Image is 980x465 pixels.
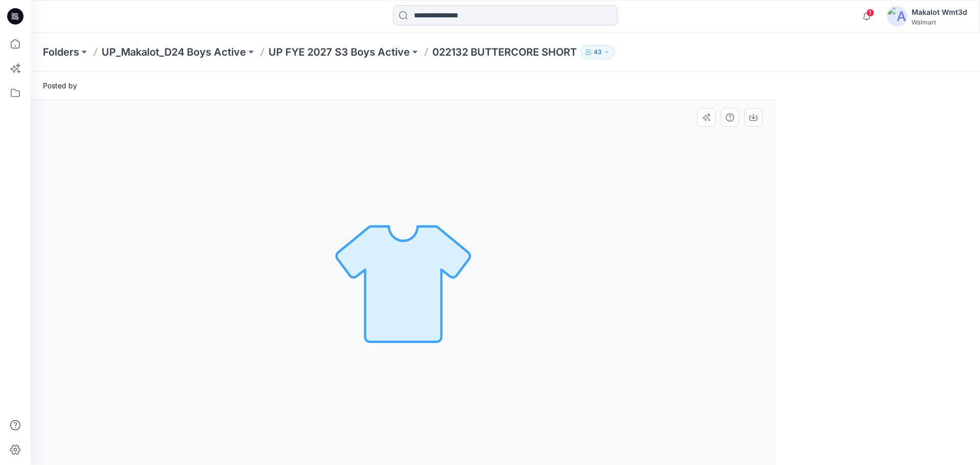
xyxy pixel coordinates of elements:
[581,45,615,59] button: 43
[887,6,908,27] img: avatar
[268,45,410,59] a: UP FYE 2027 S3 Boys Active
[332,211,475,354] img: No Outline
[594,46,602,58] p: 43
[866,9,874,17] span: 1
[43,80,77,91] span: Posted by
[43,45,79,59] a: Folders
[432,45,577,59] p: 022132 BUTTERCORE SHORT
[912,6,967,18] div: Makalot Wmt3d
[912,18,967,26] div: Walmart
[102,45,246,59] a: UP_Makalot_D24 Boys Active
